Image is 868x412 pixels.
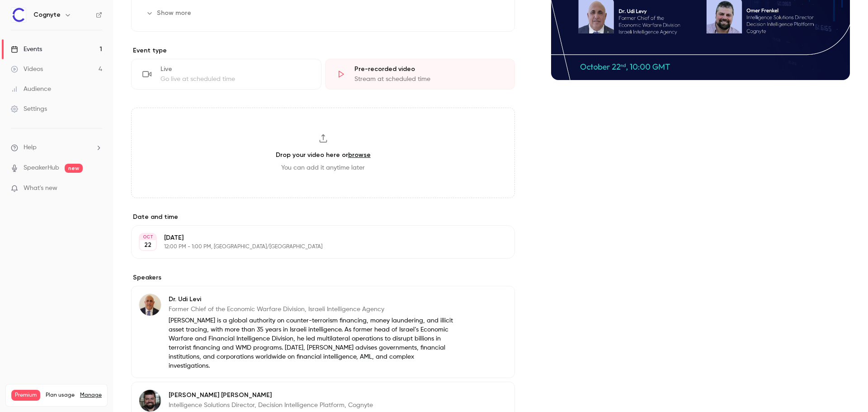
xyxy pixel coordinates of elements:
span: Plan usage [46,392,75,399]
div: Live [160,65,310,74]
button: Show more [142,6,197,20]
p: [PERSON_NAME] [PERSON_NAME] [169,391,456,400]
p: Event type [131,46,515,55]
span: new [65,164,83,173]
img: Cognyte [11,8,26,22]
div: Settings [11,104,47,114]
span: You can add it anytime later [281,163,365,172]
p: Former Chief of the Economic Warfare Division, Israeli Intelligence Agency [169,305,456,314]
label: Speakers [131,273,515,282]
div: Events [11,45,42,54]
div: Stream at scheduled time [354,75,504,84]
a: Manage [80,392,102,399]
iframe: Noticeable Trigger [91,185,102,193]
div: LiveGo live at scheduled time [131,59,321,90]
div: Dr. Udi LeviDr. Udi LeviFormer Chief of the Economic Warfare Division, Israeli Intelligence Agenc... [131,286,515,378]
span: Premium [11,390,40,401]
div: Pre-recorded videoStream at scheduled time [325,59,515,90]
p: [PERSON_NAME] is a global authority on counter-terrorism financing, money laundering, and illicit... [169,316,456,370]
li: help-dropdown-opener [11,143,102,152]
div: Videos [11,65,43,74]
span: Help [24,143,37,152]
h3: Drop your video here or [276,150,371,160]
img: Omer Frenkel [139,390,161,412]
a: browse [348,151,371,159]
div: OCT [140,234,156,240]
div: Audience [11,85,51,94]
p: [DATE] [164,233,467,242]
a: SpeakerHub [24,163,59,173]
p: 12:00 PM - 1:00 PM, [GEOGRAPHIC_DATA]/[GEOGRAPHIC_DATA] [164,243,467,251]
img: Dr. Udi Levi [139,294,161,316]
span: What's new [24,184,57,193]
label: Date and time [131,213,515,222]
p: 22 [144,241,151,250]
div: Go live at scheduled time [160,75,310,84]
p: Intelligence Solutions Director, Decision Intelligence Platform, Cognyte [169,401,456,410]
h6: Cognyte [33,10,61,19]
div: Pre-recorded video [354,65,504,74]
p: Dr. Udi Levi [169,295,456,304]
